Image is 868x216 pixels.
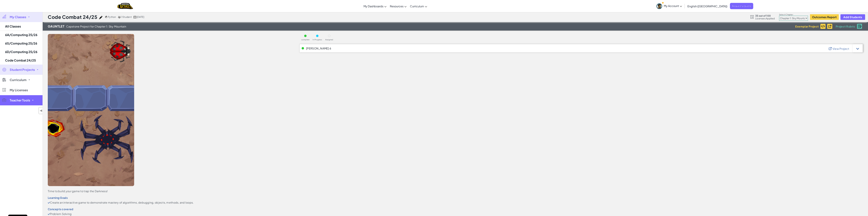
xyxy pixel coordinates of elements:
[821,25,825,28] img: IconExemplarCode.svg
[121,15,132,18] span: 1 Student
[858,25,862,28] img: IconRubric.svg
[832,47,849,50] span: View Project
[655,1,684,11] a: My Account
[306,47,331,50] span: [PERSON_NAME] 6
[48,202,50,204] img: CheckMark.svg
[388,2,408,11] a: Resources
[108,15,116,18] span: Python
[779,13,808,16] label: Select Chapter
[118,16,121,18] img: MultipleUsers.png
[810,14,839,20] button: Outcomes Report
[10,99,30,102] span: Teacher Tools
[795,25,819,28] span: Exemplar Project
[105,16,108,18] img: python.png
[364,4,383,8] span: My Dashboards
[10,68,35,71] span: Student Projects
[408,2,429,11] a: Curriculum
[410,4,424,8] span: Curriculum
[48,24,64,29] span: Gauntlet
[10,78,27,81] span: Curriculum
[755,14,775,17] span: 35 out of 100
[840,14,865,20] button: Add Students
[301,39,310,41] span: complete
[66,25,126,28] span: Capstone Project for Chapter 1: Sky Mountain
[664,4,682,8] span: My Account
[48,208,289,211] div: Concepts covered
[828,24,833,28] img: IconViewProject_Black.svg
[390,4,403,8] span: Resources
[133,16,137,18] img: calendar.svg
[48,213,50,215] img: CheckMark.svg
[48,189,289,193] div: Time to build your game to trap the Darkness!
[843,16,862,19] span: Add Students
[10,15,26,19] span: My Classes
[10,89,28,92] span: My Licenses
[687,4,727,8] span: English ([GEOGRAPHIC_DATA])
[48,196,289,199] div: Learning Goals
[99,16,103,19] img: iconPencil.svg
[730,3,753,9] a: Request a Quote
[836,25,855,28] span: Project Rubric
[48,212,289,216] li: Problem Solving
[40,108,43,113] span: ◀
[117,3,133,10] img: Home
[828,47,833,50] img: IconViewProject_Blue.svg
[755,17,775,20] span: Licenses Applied
[362,2,388,11] a: My Dashboards
[137,15,144,18] span: [DATE]
[656,3,662,9] img: avatar
[325,39,333,41] span: Assigned
[686,2,729,11] a: English ([GEOGRAPHIC_DATA])
[48,14,97,20] h1: Code Combat 24/25
[313,39,322,41] span: In Progress
[117,3,133,10] a: Ozaria by CodeCombat logo
[48,201,289,204] li: Create an interactive game to demonstrate mastery of algorithms, debugging, objects, methods, and...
